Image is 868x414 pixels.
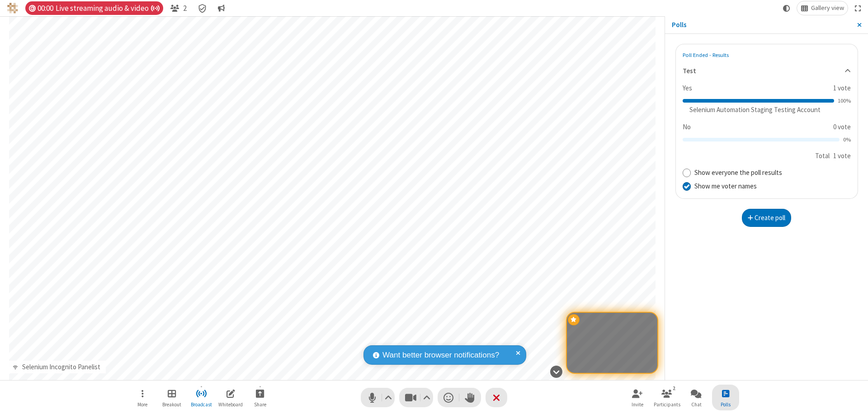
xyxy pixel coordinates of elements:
[851,1,865,15] button: Fullscreen
[382,349,499,361] span: Want better browser notifications?
[214,1,229,15] button: Conversation
[797,1,848,15] button: Change layout
[193,1,211,15] div: Meeting details Encryption enabled
[742,209,792,227] button: Create poll
[254,402,266,407] span: Share
[815,151,830,160] label: Total
[843,136,851,144] label: 0%
[38,4,53,13] span: 00:00
[162,402,181,407] span: Breakout
[167,1,190,15] button: Open participant list
[691,402,702,407] span: Chat
[838,97,851,105] label: 100%
[137,402,147,407] span: More
[547,361,566,382] button: Hide
[632,402,643,407] span: Invite
[191,402,212,407] span: Broadcast
[712,385,739,410] button: Close poll
[129,385,156,410] button: Open menu
[833,83,851,94] label: 1 vote
[151,5,160,12] span: Auto broadcast is active
[654,402,680,407] span: Participants
[779,1,794,15] button: Using system theme
[188,385,215,410] button: Stop broadcast
[246,385,274,410] button: Start sharing
[218,402,243,407] span: Whiteboard
[694,168,851,178] label: Show everyone the poll results
[624,385,651,410] button: Invite participants (⌘+Shift+I)
[653,385,680,410] button: Open participant list
[686,105,824,115] div: Selenium Automation Staging Testing Account
[438,388,459,407] button: Send a reaction
[850,16,868,33] button: Close sidebar
[683,51,729,60] p: Poll Ended - Results
[833,151,851,160] label: 1 vote
[672,20,850,30] p: Polls
[670,384,678,392] div: 2
[382,388,395,407] button: Audio settings
[694,181,851,192] label: Show me voter names
[183,4,187,13] span: 2
[486,388,507,407] button: End or leave meeting
[19,362,104,372] div: Selenium Incognito Panelist
[25,1,163,15] div: Timer
[833,122,851,132] label: 0 vote
[399,388,433,407] button: Stop video (⌘+Shift+V)
[683,83,826,94] label: Yes
[683,385,710,410] button: Open chat
[683,122,826,132] label: No
[811,5,844,12] span: Gallery view
[7,3,18,14] img: QA Selenium DO NOT DELETE OR CHANGE
[421,388,433,407] button: Video setting
[721,402,731,407] span: Polls
[217,385,244,410] button: Open shared whiteboard
[158,385,185,410] button: Manage Breakout Rooms
[459,388,481,407] button: Raise hand
[56,4,160,13] span: Live streaming audio & video
[683,66,696,76] strong: Test
[361,388,395,407] button: Mute (⌘+Shift+A)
